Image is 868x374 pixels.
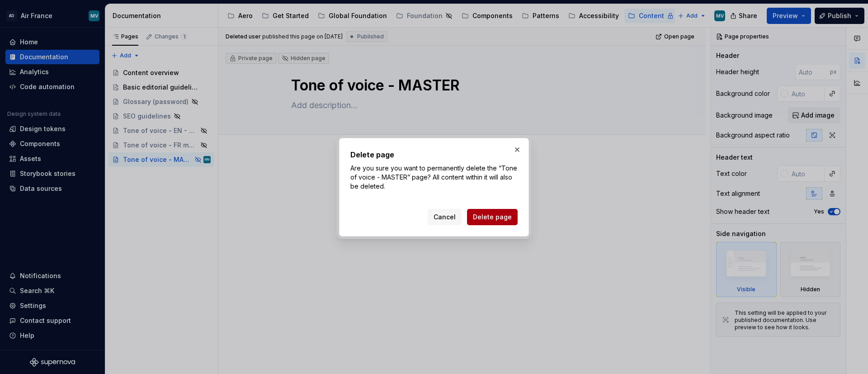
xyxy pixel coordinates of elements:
[467,209,518,225] button: Delete page
[350,164,518,191] p: Are you sure you want to permanently delete the “Tone of voice - MASTER” page? All content within...
[428,209,462,225] button: Cancel
[434,213,456,222] span: Cancel
[350,149,518,160] h2: Delete page
[473,213,512,222] span: Delete page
